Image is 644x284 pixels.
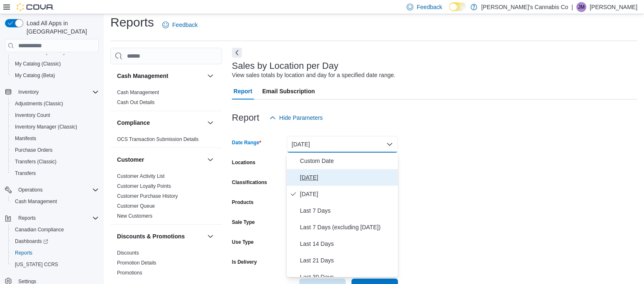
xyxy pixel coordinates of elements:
[117,119,204,127] button: Compliance
[12,236,51,246] a: Dashboards
[18,89,39,95] span: Inventory
[232,71,395,80] div: View sales totals by location and day for a specified date range.
[8,167,102,179] button: Transfers
[110,14,154,31] h1: Reports
[12,59,99,69] span: My Catalog (Classic)
[117,89,159,96] span: Cash Management
[117,183,171,189] span: Customer Loyalty Points
[117,183,171,189] a: Customer Loyalty Points
[8,224,102,235] button: Canadian Compliance
[232,199,254,206] label: Products
[15,72,55,79] span: My Catalog (Beta)
[8,235,102,247] a: Dashboards
[12,134,99,143] span: Manifests
[117,260,156,266] span: Promotion Details
[117,90,159,95] a: Cash Management
[12,70,59,80] a: My Catalog (Beta)
[117,99,155,106] span: Cash Out Details
[2,184,102,196] button: Operations
[15,124,77,130] span: Inventory Manager (Classic)
[12,260,61,269] a: [US_STATE] CCRS
[232,159,256,166] label: Locations
[15,170,36,177] span: Transfers
[205,155,215,165] button: Customer
[205,231,215,241] button: Discounts & Promotions
[117,136,199,143] span: OCS Transaction Submission Details
[287,153,398,277] div: Select listbox
[117,72,204,80] button: Cash Management
[12,99,99,109] span: Adjustments (Classic)
[232,48,242,58] button: Next
[18,187,43,193] span: Operations
[287,136,398,153] button: [DATE]
[117,213,152,219] a: New Customers
[15,61,61,67] span: My Catalog (Classic)
[117,155,204,164] button: Customer
[300,189,395,199] span: [DATE]
[117,232,185,240] h3: Discounts & Promotions
[300,172,395,182] span: [DATE]
[117,269,142,276] span: Promotions
[15,226,64,233] span: Canadian Compliance
[590,2,637,12] p: [PERSON_NAME]
[12,99,66,109] a: Adjustments (Classic)
[15,135,36,142] span: Manifests
[8,109,102,121] button: Inventory Count
[117,173,165,180] span: Customer Activity List
[8,196,102,207] button: Cash Management
[172,21,198,29] span: Feedback
[300,255,395,265] span: Last 21 Days
[110,248,222,281] div: Discounts & Promotions
[15,198,57,205] span: Cash Management
[2,212,102,224] button: Reports
[300,206,395,216] span: Last 7 Days
[15,238,48,245] span: Dashboards
[12,110,54,120] a: Inventory Count
[12,157,99,167] span: Transfers (Classic)
[576,2,586,12] div: Jeff McCollum
[17,3,54,11] img: Cova
[117,232,204,240] button: Discounts & Promotions
[12,122,99,132] span: Inventory Manager (Classic)
[232,259,257,265] label: Is Delivery
[481,2,568,12] p: [PERSON_NAME]'s Cannabis Co
[205,71,215,81] button: Cash Management
[15,213,99,223] span: Reports
[15,100,63,107] span: Adjustments (Classic)
[12,122,80,132] a: Inventory Manager (Classic)
[117,203,155,209] a: Customer Queue
[12,110,99,120] span: Inventory Count
[117,119,150,127] h3: Compliance
[117,173,165,179] a: Customer Activity List
[8,70,102,81] button: My Catalog (Beta)
[117,136,199,142] a: OCS Transaction Submission Details
[279,114,323,122] span: Hide Parameters
[8,98,102,109] button: Adjustments (Classic)
[15,261,58,268] span: [US_STATE] CCRS
[23,19,99,36] span: Load All Apps in [GEOGRAPHIC_DATA]
[449,2,466,11] input: Dark Mode
[417,3,442,11] span: Feedback
[232,239,254,245] label: Use Type
[8,259,102,270] button: [US_STATE] CCRS
[117,193,178,199] a: Customer Purchase History
[117,250,139,256] a: Discounts
[15,158,56,165] span: Transfers (Classic)
[205,118,215,128] button: Compliance
[8,121,102,133] button: Inventory Manager (Classic)
[12,197,60,206] a: Cash Management
[15,112,50,119] span: Inventory Count
[12,70,99,80] span: My Catalog (Beta)
[18,215,36,221] span: Reports
[232,113,259,123] h3: Report
[15,87,42,97] button: Inventory
[117,260,156,266] a: Promotion Details
[300,239,395,249] span: Last 14 Days
[266,109,326,126] button: Hide Parameters
[8,247,102,259] button: Reports
[117,270,142,276] a: Promotions
[117,193,178,199] span: Customer Purchase History
[12,248,99,258] span: Reports
[12,145,56,155] a: Purchase Orders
